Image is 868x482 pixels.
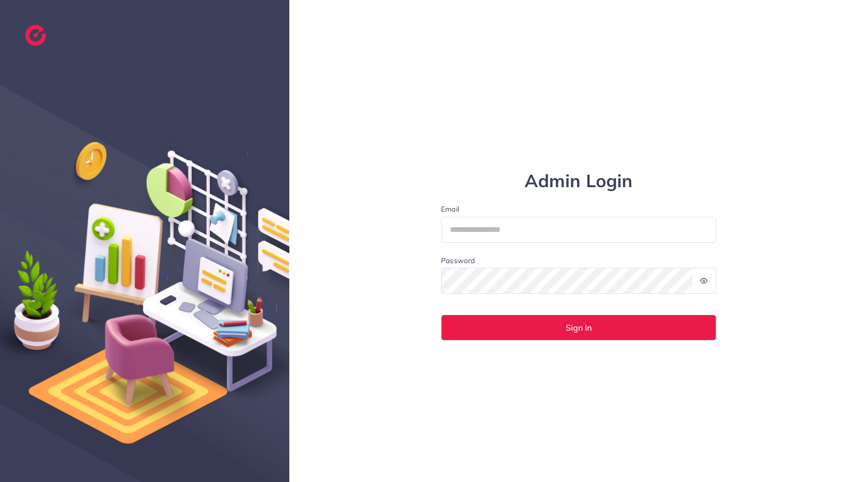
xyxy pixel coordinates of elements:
[441,255,475,266] label: Password
[441,204,716,214] label: Email
[441,315,716,341] button: Sign In
[441,171,716,192] h1: Admin Login
[25,25,46,46] img: logo
[566,323,592,332] span: Sign In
